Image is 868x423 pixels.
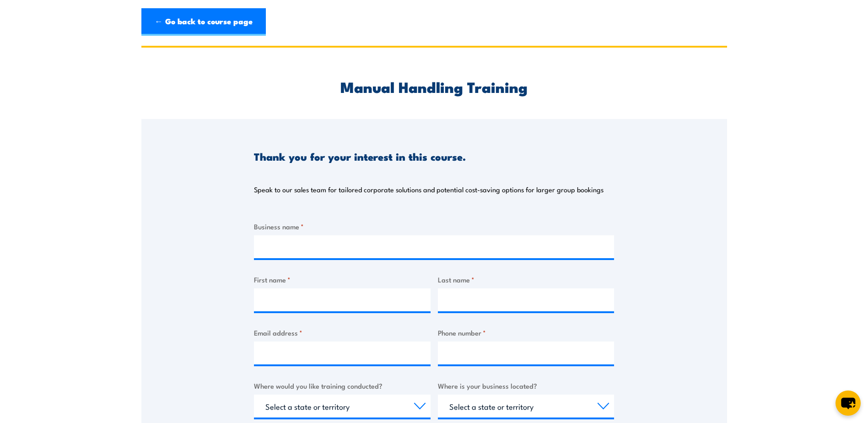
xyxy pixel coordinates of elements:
label: Email address [254,327,431,338]
p: Speak to our sales team for tailored corporate solutions and potential cost-saving options for la... [254,185,604,194]
label: Phone number [438,327,615,338]
h2: Manual Handling Training [254,80,614,93]
label: Business name [254,221,614,232]
label: First name [254,274,431,285]
button: chat-button [836,390,861,416]
label: Where is your business located? [438,380,615,391]
label: Last name [438,274,615,285]
label: Where would you like training conducted? [254,380,431,391]
h3: Thank you for your interest in this course. [254,151,466,162]
a: ← Go back to course page [141,8,266,36]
